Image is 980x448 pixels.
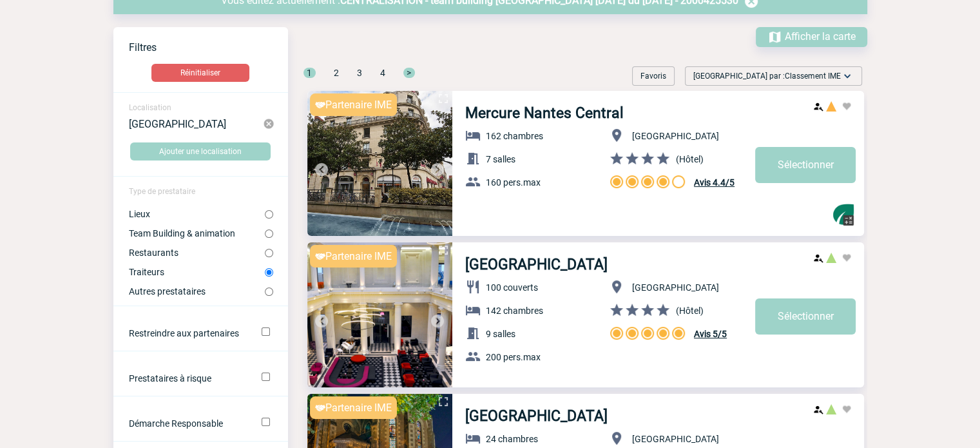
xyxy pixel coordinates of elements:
span: 142 chambres [486,306,543,316]
span: Risque faible [826,404,836,414]
img: Ajouter aux favoris [841,404,852,414]
div: Favoris [632,66,675,86]
img: Prestataire ayant déjà créé un devis [813,404,823,414]
img: Ajouter aux favoris [841,101,852,112]
span: 3 [357,68,362,78]
button: Réinitialiser [151,64,249,82]
span: Risque élevé [826,101,836,112]
span: 4 [380,68,385,78]
span: Afficher la carte [785,30,856,43]
span: 160 pers.max [486,177,541,188]
img: partnaire IME [315,102,325,108]
a: Réinitialiser [113,64,288,82]
img: baseline_location_on_white_24dp-b.png [609,279,624,295]
img: baseline_hotel_white_24dp-b.png [465,431,481,446]
img: baseline_group_white_24dp-b.png [465,349,481,364]
div: Filtrer selon vos favoris [627,66,680,86]
label: Autres prestataires [129,286,265,297]
label: Restaurants [129,248,265,258]
img: baseline_location_on_white_24dp-b.png [609,128,624,143]
button: Ajouter une localisation [130,142,271,161]
span: 200 pers.max [486,352,541,362]
p: Filtres [129,41,288,54]
img: baseline_meeting_room_white_24dp-b.png [465,151,481,166]
a: [GEOGRAPHIC_DATA] [465,256,608,273]
div: Partenaire IME [310,245,397,268]
div: Partenaire IME [310,93,397,116]
label: Lieux [129,209,265,219]
label: Traiteurs [129,267,265,277]
img: baseline_meeting_room_white_24dp-b.png [465,326,481,341]
span: Localisation [129,103,171,112]
img: ESAT [833,204,854,226]
img: 1.jpg [307,91,452,236]
label: Restreindre aux partenaires [129,328,244,338]
span: 7 salles [486,154,515,164]
span: Classement IME [785,72,841,81]
span: 1 [303,68,316,78]
div: Partenaire IME [310,396,397,419]
span: Type de prestataire [129,187,195,196]
img: 1.jpg [307,242,452,387]
img: partnaire IME [315,253,325,260]
img: baseline_restaurant_white_24dp-b.png [465,279,481,295]
span: [GEOGRAPHIC_DATA] [632,131,719,141]
a: Sélectionner [755,147,856,183]
img: Ajouter aux favoris [841,253,852,263]
div: Filtrer selon vos favoris [833,204,854,226]
span: 100 couverts [486,282,538,293]
img: Prestataire ayant déjà créé un devis [813,253,823,263]
span: (Hôtel) [676,154,704,164]
span: [GEOGRAPHIC_DATA] [632,434,719,444]
img: baseline_expand_more_white_24dp-b.png [841,70,854,83]
span: 9 salles [486,329,515,339]
label: Prestataires à risque [129,373,244,384]
img: baseline_hotel_white_24dp-b.png [465,128,481,143]
span: Avis 5/5 [694,329,727,339]
img: Prestataire ayant déjà créé un devis [813,101,823,112]
span: Risque faible [826,253,836,263]
span: (Hôtel) [676,306,704,316]
input: Démarche Responsable [262,418,270,426]
span: > [403,68,415,78]
div: [GEOGRAPHIC_DATA] [129,118,264,130]
a: [GEOGRAPHIC_DATA] [465,407,608,425]
span: [GEOGRAPHIC_DATA] par : [693,70,841,83]
span: 2 [334,68,339,78]
a: Mercure Nantes Central [465,104,624,122]
span: Avis 4.4/5 [694,177,735,188]
img: baseline_hotel_white_24dp-b.png [465,302,481,318]
img: cancel-24-px-g.png [263,118,274,130]
img: baseline_location_on_white_24dp-b.png [609,431,624,446]
span: [GEOGRAPHIC_DATA] [632,282,719,293]
label: Démarche Responsable [129,418,244,429]
img: partnaire IME [315,405,325,411]
span: 162 chambres [486,131,543,141]
label: Team Building & animation [129,228,265,239]
span: 24 chambres [486,434,538,444]
a: Sélectionner [755,298,856,335]
img: baseline_group_white_24dp-b.png [465,174,481,190]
